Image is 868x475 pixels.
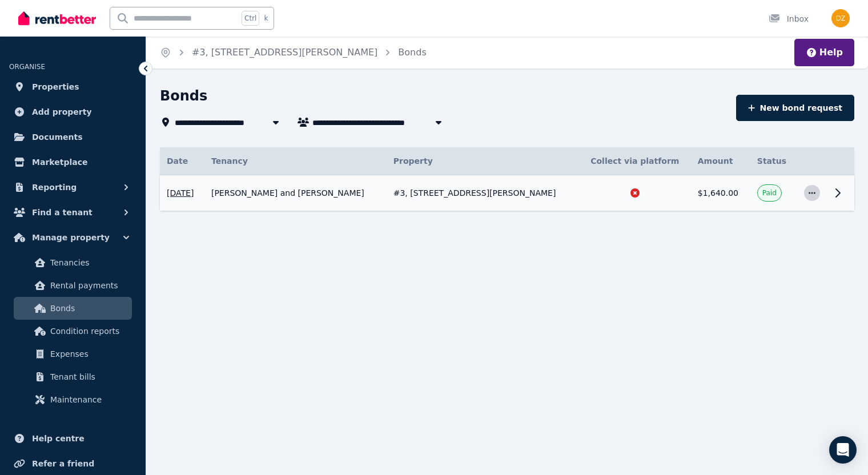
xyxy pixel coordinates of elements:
[32,231,110,244] span: Manage property
[769,13,809,25] div: Inbox
[14,297,132,320] a: Bonds
[387,175,579,211] td: #3, [STREET_ADDRESS][PERSON_NAME]
[192,47,377,58] a: #3, [STREET_ADDRESS][PERSON_NAME]
[831,9,850,27] img: Daniel Zubiria
[829,436,857,464] div: Open Intercom Messenger
[14,274,132,297] a: Rental payments
[50,324,127,338] span: Condition reports
[579,147,691,175] th: Collect via platform
[204,175,387,211] td: [PERSON_NAME] and [PERSON_NAME]
[167,187,194,199] span: [DATE]
[9,226,136,249] button: Manage property
[9,176,136,199] button: Reporting
[50,393,127,406] span: Maintenance
[50,256,127,269] span: Tenancies
[9,63,45,71] span: ORGANISE
[806,46,843,59] button: Help
[242,11,259,26] span: Ctrl
[32,80,79,94] span: Properties
[736,95,854,121] button: New bond request
[9,151,136,174] a: Marketplace
[204,147,387,175] th: Tenancy
[32,457,94,470] span: Refer a friend
[762,188,777,198] span: Paid
[398,46,426,59] span: Bonds
[9,126,136,148] a: Documents
[160,87,207,105] h1: Bonds
[9,452,136,475] a: Refer a friend
[32,130,83,144] span: Documents
[167,155,188,167] span: Date
[14,251,132,274] a: Tenancies
[32,432,85,445] span: Help centre
[50,370,127,384] span: Tenant bills
[264,14,268,23] span: k
[14,388,132,411] a: Maintenance
[32,180,77,194] span: Reporting
[691,175,750,211] td: $1,640.00
[14,365,132,388] a: Tenant bills
[50,347,127,361] span: Expenses
[14,320,132,343] a: Condition reports
[32,206,93,219] span: Find a tenant
[9,75,136,98] a: Properties
[14,343,132,365] a: Expenses
[18,10,96,27] img: RentBetter
[146,37,440,69] nav: Breadcrumb
[50,301,127,315] span: Bonds
[32,105,92,119] span: Add property
[50,279,127,292] span: Rental payments
[32,155,87,169] span: Marketplace
[9,201,136,224] button: Find a tenant
[750,147,797,175] th: Status
[9,427,136,450] a: Help centre
[691,147,750,175] th: Amount
[9,100,136,123] a: Add property
[387,147,579,175] th: Property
